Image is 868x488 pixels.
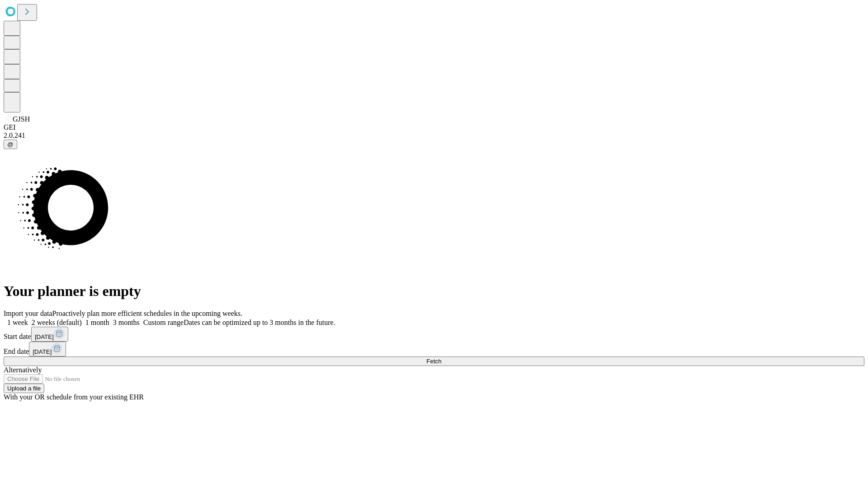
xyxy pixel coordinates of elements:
span: Fetch [426,358,441,365]
span: 1 month [85,319,109,326]
span: [DATE] [35,333,54,340]
span: 2 weeks (default) [32,319,82,326]
h1: Your planner is empty [4,283,864,300]
span: Alternatively [4,366,42,374]
span: Import your data [4,310,52,317]
span: GJSH [13,115,30,123]
span: Custom range [143,319,184,326]
button: Fetch [4,357,864,366]
span: [DATE] [33,348,52,355]
span: Proactively plan more efficient schedules in the upcoming weeks. [52,310,242,317]
span: 1 week [7,319,28,326]
span: 3 months [113,319,140,326]
span: Dates can be optimized up to 3 months in the future. [184,319,335,326]
button: Upload a file [4,384,44,393]
div: 2.0.241 [4,131,864,140]
button: @ [4,140,17,149]
div: End date [4,342,864,357]
div: Start date [4,327,864,342]
button: [DATE] [31,327,68,342]
div: GEI [4,123,864,131]
span: With your OR schedule from your existing EHR [4,393,144,401]
span: @ [7,141,14,148]
button: [DATE] [29,342,66,357]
